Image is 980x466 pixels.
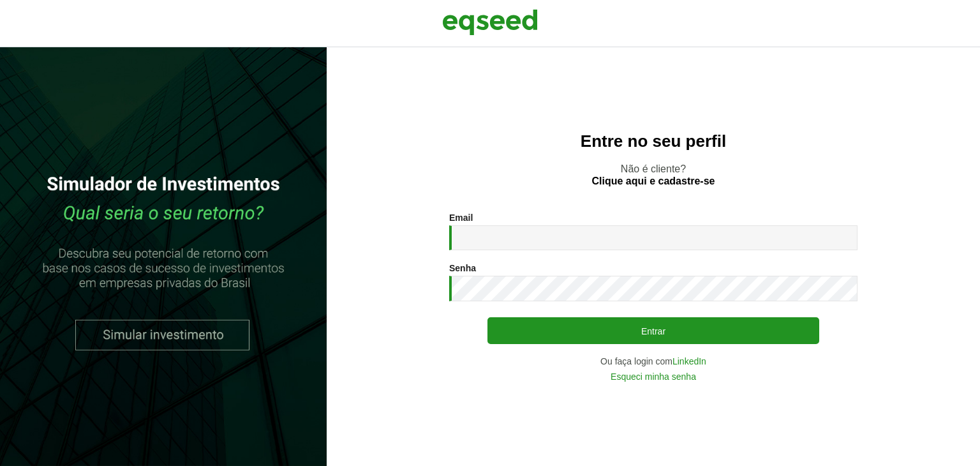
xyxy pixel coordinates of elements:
[449,264,476,273] label: Senha
[611,372,696,381] a: Esqueci minha senha
[352,132,954,151] h2: Entre no seu perfil
[449,213,473,222] label: Email
[352,163,954,187] p: Não é cliente?
[487,317,819,344] button: Entrar
[449,357,857,366] div: Ou faça login com
[672,357,706,366] a: LinkedIn
[592,176,715,186] a: Clique aqui e cadastre-se
[442,6,538,38] img: EqSeed Logo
